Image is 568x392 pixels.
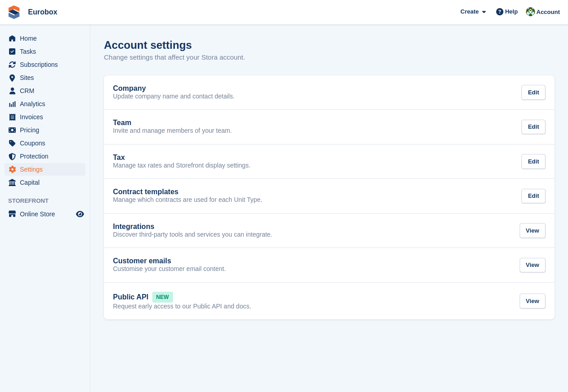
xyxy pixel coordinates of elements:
[113,293,149,301] h2: Public API
[113,119,131,127] h2: Team
[113,196,262,204] p: Manage which contracts are used for each Unit Type.
[113,223,155,231] h2: Integrations
[20,111,74,123] span: Invoices
[5,84,85,97] a: menu
[521,154,545,169] div: Edit
[5,111,85,123] a: menu
[20,84,74,97] span: CRM
[7,5,21,19] img: stora-icon-8386f47178a22dfd0bd8f6a31ec36ba5ce8667c1dd55bd0f319d3a0aa187defe.svg
[104,110,554,144] a: Team Invite and manage members of your team. Edit
[5,71,85,84] a: menu
[20,32,74,45] span: Home
[24,5,61,19] a: Eurobox
[152,292,173,303] span: NEW
[521,189,545,204] div: Edit
[5,150,85,163] a: menu
[75,209,85,219] a: Preview store
[113,127,232,135] p: Invite and manage members of your team.
[113,162,250,170] p: Manage tax rates and Storefront display settings.
[5,58,85,71] a: menu
[5,163,85,176] a: menu
[104,39,192,51] h1: Account settings
[20,150,74,163] span: Protection
[5,98,85,110] a: menu
[460,7,479,16] span: Create
[113,303,251,311] p: Request early access to our Public API and docs.
[113,231,272,239] p: Discover third-party tools and services you can integrate.
[20,45,74,58] span: Tasks
[536,8,560,17] span: Account
[520,294,545,308] div: View
[505,7,518,16] span: Help
[113,84,146,93] h2: Company
[104,145,554,179] a: Tax Manage tax rates and Storefront display settings. Edit
[8,196,90,205] span: Storefront
[520,223,545,238] div: View
[113,257,171,265] h2: Customer emails
[5,176,85,189] a: menu
[5,124,85,136] a: menu
[104,214,554,248] a: Integrations Discover third-party tools and services you can integrate. View
[20,137,74,149] span: Coupons
[526,7,535,16] img: Lorna Russell
[520,258,545,273] div: View
[20,208,74,220] span: Online Store
[20,163,74,176] span: Settings
[113,93,235,101] p: Update company name and contact details.
[104,52,245,63] p: Change settings that affect your Stora account.
[104,248,554,282] a: Customer emails Customise your customer email content. View
[104,283,554,320] a: Public API NEW Request early access to our Public API and docs. View
[521,85,545,100] div: Edit
[521,120,545,135] div: Edit
[5,45,85,58] a: menu
[20,58,74,71] span: Subscriptions
[113,188,178,196] h2: Contract templates
[20,71,74,84] span: Sites
[5,137,85,149] a: menu
[104,179,554,213] a: Contract templates Manage which contracts are used for each Unit Type. Edit
[5,208,85,220] a: menu
[20,124,74,136] span: Pricing
[5,32,85,45] a: menu
[20,176,74,189] span: Capital
[113,265,226,273] p: Customise your customer email content.
[104,75,554,110] a: Company Update company name and contact details. Edit
[113,154,125,162] h2: Tax
[20,98,74,110] span: Analytics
